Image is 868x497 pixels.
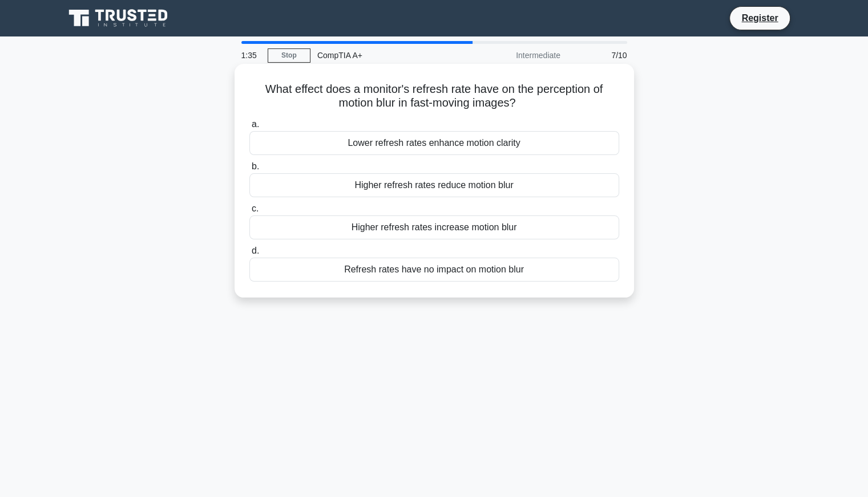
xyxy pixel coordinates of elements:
span: b. [252,161,259,171]
span: a. [252,119,259,129]
div: 1:35 [235,44,268,67]
a: Stop [268,48,310,63]
span: d. [252,246,259,255]
a: Register [734,11,785,25]
span: c. [252,203,259,213]
h5: What effect does a monitor's refresh rate have on the perception of motion blur in fast-moving im... [248,82,620,111]
div: Intermediate [467,44,567,67]
div: Higher refresh rates increase motion blur [249,215,619,239]
div: 7/10 [567,44,634,67]
div: Higher refresh rates reduce motion blur [249,173,619,197]
div: Lower refresh rates enhance motion clarity [249,131,619,155]
div: Refresh rates have no impact on motion blur [249,258,619,282]
div: CompTIA A+ [310,44,467,67]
